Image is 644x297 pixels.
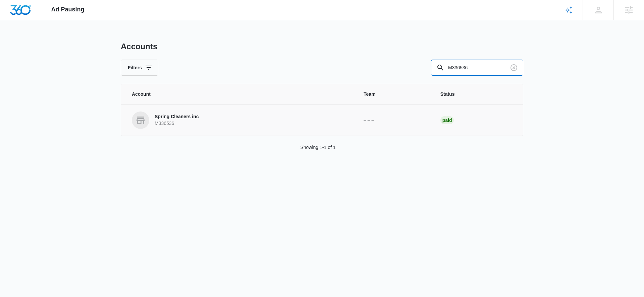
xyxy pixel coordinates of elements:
div: Paid [440,116,454,124]
h1: Accounts [121,42,157,52]
button: Filters [121,60,158,76]
span: Ad Pausing [51,6,85,13]
span: Team [364,91,424,98]
p: Showing 1-1 of 1 [300,144,335,151]
input: Search By Account Number [431,60,523,76]
a: Spring Cleaners incM336536 [132,112,347,129]
span: Account [132,91,347,98]
p: Spring Cleaners inc [155,114,199,120]
p: M336536 [155,120,199,127]
span: Status [440,91,512,98]
button: Clear [508,62,519,73]
p: – – – [364,117,424,124]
